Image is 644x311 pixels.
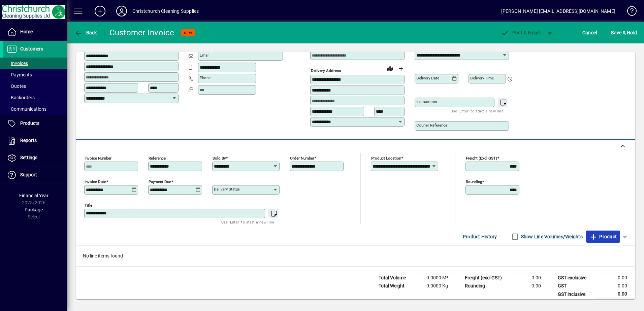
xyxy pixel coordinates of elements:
[7,83,26,89] span: Quotes
[416,274,456,282] td: 0.0000 M³
[512,30,515,35] span: P
[3,92,67,103] a: Backorders
[85,203,92,208] mat-label: Title
[132,6,199,16] div: Christchurch Cleaning Supplies
[290,156,314,161] mat-label: Order number
[582,27,597,38] span: Cancel
[501,6,615,16] div: [PERSON_NAME] [EMAIL_ADDRESS][DOMAIN_NAME]
[3,167,67,183] a: Support
[213,156,226,161] mat-label: Sold by
[3,69,67,80] a: Payments
[149,179,171,184] mat-label: Payment due
[470,76,494,80] mat-label: Delivery time
[371,156,401,161] mat-label: Product location
[466,156,497,161] mat-label: Freight (excl GST)
[20,172,37,177] span: Support
[611,27,637,38] span: ave & Hold
[375,282,416,290] td: Total Weight
[3,24,67,40] a: Home
[520,233,583,240] label: Show Line Volumes/Weights
[3,103,67,115] a: Communications
[416,99,437,104] mat-label: Instructions
[214,187,240,192] mat-label: Delivery status
[554,282,595,290] td: GST
[3,149,67,166] a: Settings
[451,107,504,115] mat-hint: Use 'Enter' to start a new line
[3,80,67,92] a: Quotes
[595,282,635,290] td: 0.00
[7,61,28,66] span: Invoices
[385,63,395,74] a: View on map
[7,106,46,112] span: Communications
[20,155,37,160] span: Settings
[395,63,406,74] button: Choose address
[460,231,500,243] button: Product History
[3,115,67,132] a: Products
[76,246,635,266] div: No line items found
[622,1,636,23] a: Knowledge Base
[416,76,439,80] mat-label: Delivery date
[89,5,111,17] button: Add
[586,231,620,243] button: Product
[609,27,639,39] button: Save & Hold
[497,27,543,39] button: Post & Email
[501,30,540,35] span: ost & Email
[611,30,614,35] span: S
[149,156,166,161] mat-label: Reference
[200,75,211,80] mat-label: Phone
[509,282,549,290] td: 0.00
[7,95,35,100] span: Backorders
[85,179,106,184] mat-label: Invoice date
[19,193,49,198] span: Financial Year
[466,179,482,184] mat-label: Rounding
[20,138,37,143] span: Reports
[184,31,192,35] span: NEW
[554,290,595,299] td: GST inclusive
[416,123,447,128] mat-label: Courier Reference
[595,290,635,299] td: 0.00
[111,5,132,17] button: Profile
[463,231,497,242] span: Product History
[221,218,274,226] mat-hint: Use 'Enter' to start a new line
[67,27,104,39] app-page-header-button: Back
[200,53,210,58] mat-label: Email
[109,27,174,38] div: Customer Invoice
[7,72,32,77] span: Payments
[375,274,416,282] td: Total Volume
[25,207,43,212] span: Package
[73,27,99,39] button: Back
[595,274,635,282] td: 0.00
[20,29,33,34] span: Home
[461,282,509,290] td: Rounding
[20,46,43,51] span: Customers
[3,58,67,69] a: Invoices
[581,27,599,39] button: Cancel
[589,231,617,242] span: Product
[74,30,97,35] span: Back
[509,274,549,282] td: 0.00
[416,282,456,290] td: 0.0000 Kg
[3,132,67,149] a: Reports
[554,274,595,282] td: GST exclusive
[20,120,39,126] span: Products
[85,156,111,161] mat-label: Invoice number
[461,274,509,282] td: Freight (excl GST)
